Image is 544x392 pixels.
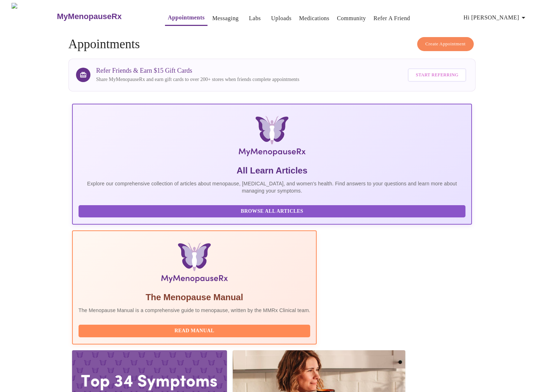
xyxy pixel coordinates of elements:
button: Create Appointment [417,37,474,51]
button: Community [334,11,369,26]
h3: MyMenopauseRx [57,12,122,21]
p: Share MyMenopauseRx and earn gift cards to over 200+ stores when friends complete appointments [96,76,299,83]
p: Explore our comprehensive collection of articles about menopause, [MEDICAL_DATA], and women's hea... [79,180,466,194]
button: Messaging [209,11,241,26]
button: Start Referring [408,68,466,82]
a: Medications [299,13,329,23]
button: Refer a Friend [371,11,413,26]
span: Read Manual [86,326,303,335]
h5: All Learn Articles [79,165,466,176]
a: Browse All Articles [79,208,468,214]
span: Create Appointment [425,40,466,48]
img: MyMenopauseRx Logo [138,116,405,159]
button: Uploads [268,11,295,26]
span: Hi [PERSON_NAME] [464,13,528,23]
a: Community [337,13,366,23]
p: The Menopause Manual is a comprehensive guide to menopause, written by the MMRx Clinical team. [79,307,311,314]
a: Messaging [212,13,238,23]
a: Uploads [271,13,292,23]
img: MyMenopauseRx Logo [12,3,56,30]
h5: The Menopause Manual [79,292,311,303]
h4: Appointments [68,37,476,51]
a: Start Referring [406,65,468,85]
span: Browse All Articles [86,207,459,216]
button: Labs [244,11,267,26]
h3: Refer Friends & Earn $15 Gift Cards [96,67,299,75]
a: Appointments [168,13,205,23]
a: MyMenopauseRx [56,4,151,29]
span: Start Referring [416,71,458,79]
a: Refer a Friend [374,13,410,23]
button: Appointments [165,10,208,26]
button: Hi [PERSON_NAME] [461,10,531,25]
a: Read Manual [79,327,312,333]
button: Medications [296,11,332,26]
a: Labs [249,13,261,23]
button: Read Manual [79,325,311,337]
img: Menopause Manual [115,243,273,286]
button: Browse All Articles [79,205,466,218]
